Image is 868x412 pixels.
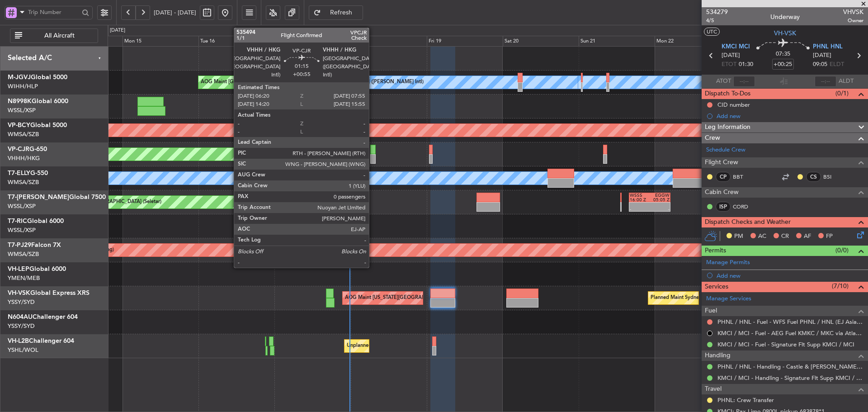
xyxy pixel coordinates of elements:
[309,5,363,20] button: Refresh
[843,17,863,24] span: Owner
[323,9,360,16] span: Refresh
[8,290,90,296] a: VH-VSKGlobal Express XRS
[843,7,863,17] span: VHVSK
[722,43,750,52] span: KMCI MCI
[706,146,745,155] a: Schedule Crew
[733,203,753,211] a: CORD
[24,33,95,39] span: All Aircraft
[8,178,39,186] a: WMSA/SZB
[579,36,655,47] div: Sun 21
[722,60,736,69] span: ETOT
[813,60,827,69] span: 09:05
[8,298,35,306] a: YSSY/SYD
[8,122,67,128] a: VP-BCYGlobal 5000
[277,76,424,89] div: [PERSON_NAME][GEOGRAPHIC_DATA] ([PERSON_NAME] Intl)
[722,51,740,60] span: [DATE]
[10,28,98,43] button: All Aircraft
[717,318,863,326] a: PHNL / HNL - Fuel - WFS Fuel PHNL / HNL (EJ Asia Only)
[655,36,731,47] div: Mon 22
[8,170,48,176] a: T7-ELLYG-550
[154,9,196,17] span: [DATE] - [DATE]
[347,339,495,353] div: Unplanned Maint [GEOGRAPHIC_DATA] ([GEOGRAPHIC_DATA])
[8,338,74,344] a: VH-L2BChallenger 604
[716,77,731,86] span: ATOT
[705,133,720,143] span: Crew
[274,36,350,47] div: Wed 17
[351,36,427,47] div: Thu 18
[650,207,670,212] div: -
[705,122,750,133] span: Leg Information
[8,194,106,200] a: T7-[PERSON_NAME]Global 7500
[8,242,61,248] a: T7-PJ29Falcon 7X
[706,258,750,267] a: Manage Permits
[733,76,755,87] input: --:--
[8,266,66,272] a: VH-LEPGlobal 6000
[705,350,731,361] span: Handling
[8,274,40,282] a: YMEN/MEB
[830,60,844,69] span: ELDT
[823,173,844,181] a: BSI
[8,82,38,90] a: WIHH/HLP
[717,329,863,337] a: KMCI / MCI - Fuel - AEG Fuel KMKC / MKC via Atlantic (EJ Asia Only)
[8,74,67,81] a: M-JGVJGlobal 5000
[826,232,833,241] span: FP
[739,60,753,69] span: 01:30
[650,193,670,198] div: EGGW
[705,217,791,227] span: Dispatch Checks and Weather
[630,198,650,202] div: 16:00 Z
[717,101,750,109] div: CID number
[651,291,755,305] div: Planned Maint Sydney ([PERSON_NAME] Intl)
[8,98,68,104] a: N8998KGlobal 6000
[8,218,64,224] a: T7-RICGlobal 6000
[706,7,728,17] span: 534279
[717,272,863,279] div: Add new
[123,36,198,47] div: Mon 15
[705,306,717,316] span: Fuel
[832,281,849,291] span: (7/10)
[706,17,728,24] span: 4/5
[705,157,738,168] span: Flight Crew
[813,51,831,60] span: [DATE]
[717,341,854,348] a: KMCI / MCI - Fuel - Signature Flt Supp KMCI / MCI
[503,36,579,47] div: Sat 20
[8,122,30,128] span: VP-BCY
[427,36,503,47] div: Fri 19
[717,374,863,382] a: KMCI / MCI - Handling - Signature Flt Supp KMCI / MCI
[705,282,728,292] span: Services
[630,193,650,198] div: WSSS
[770,12,800,22] div: Underway
[8,250,39,258] a: WMSA/SZB
[758,232,766,241] span: AC
[717,363,863,370] a: PHNL / HNL - Handling - Castle & [PERSON_NAME] Avn PHNL / HNL
[8,322,35,330] a: YSSY/SYD
[705,187,739,198] span: Cabin Crew
[8,266,29,272] span: VH-LEP
[835,89,849,98] span: (0/1)
[734,232,743,241] span: PM
[8,146,29,152] span: VP-CJR
[110,27,125,34] div: [DATE]
[839,77,854,86] span: ALDT
[717,112,863,120] div: Add new
[8,154,40,162] a: VHHH/HKG
[8,74,31,81] span: M-JGVJ
[781,232,789,241] span: CR
[8,170,30,176] span: T7-ELLY
[8,314,78,320] a: N604AUChallenger 604
[733,173,753,181] a: BBT
[28,5,79,19] input: Trip Number
[704,28,720,36] button: UTC
[8,338,29,344] span: VH-L2B
[630,207,650,212] div: -
[776,50,790,59] span: 07:35
[198,36,274,47] div: Tue 16
[8,106,36,114] a: WSSL/XSP
[345,291,500,305] div: AOG Maint [US_STATE][GEOGRAPHIC_DATA] ([US_STATE] City Intl)
[8,242,31,248] span: T7-PJ29
[8,290,30,296] span: VH-VSK
[716,202,731,212] div: ISP
[8,226,36,234] a: WSSL/XSP
[8,218,27,224] span: T7-RIC
[650,198,670,202] div: 05:05 Z
[8,314,33,320] span: N604AU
